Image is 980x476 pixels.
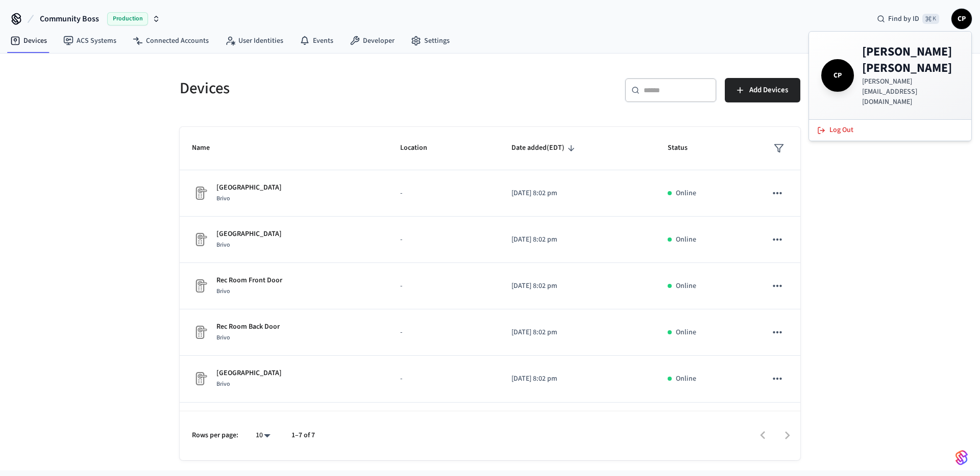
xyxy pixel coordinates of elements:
[676,327,696,338] p: Online
[811,122,969,139] button: Log Out
[869,10,947,28] div: Find by ID⌘ K
[511,140,578,156] span: Date added(EDT)
[291,32,341,50] a: Events
[511,374,643,384] p: [DATE] 8:02 pm
[676,281,696,292] p: Online
[216,194,230,203] span: Brivo
[192,371,208,387] img: Placeholder Lock Image
[676,374,696,384] p: Online
[400,374,487,384] p: -
[192,140,223,156] span: Name
[400,234,487,245] p: -
[676,188,696,199] p: Online
[40,13,99,25] span: Community Boss
[922,14,939,24] span: ⌘ K
[668,140,701,156] span: Status
[823,61,852,90] span: CP
[511,327,643,338] p: [DATE] 8:02 pm
[888,14,919,24] span: Find by ID
[400,281,487,292] p: -
[192,278,208,294] img: Placeholder Lock Image
[725,78,800,102] button: Add Devices
[192,231,208,248] img: Placeholder Lock Image
[216,380,230,388] span: Brivo
[2,32,55,50] a: Devices
[216,368,282,379] p: [GEOGRAPHIC_DATA]
[749,84,788,97] span: Add Devices
[511,234,643,245] p: [DATE] 8:02 pm
[400,327,487,338] p: -
[55,32,125,50] a: ACS Systems
[216,241,230,249] span: Brivo
[180,78,484,99] h5: Devices
[107,12,148,25] span: Production
[216,333,230,342] span: Brivo
[511,281,643,292] p: [DATE] 8:02 pm
[192,324,208,340] img: Placeholder Lock Image
[403,32,458,50] a: Settings
[511,188,643,199] p: [DATE] 8:02 pm
[400,140,440,156] span: Location
[216,182,282,193] p: [GEOGRAPHIC_DATA]
[216,322,280,332] p: Rec Room Back Door
[341,32,403,50] a: Developer
[217,32,291,50] a: User Identities
[125,32,217,50] a: Connected Accounts
[192,430,238,441] p: Rows per page:
[955,449,968,466] img: SeamLogoGradient.69752ec5.svg
[862,76,959,107] p: [PERSON_NAME][EMAIL_ADDRESS][DOMAIN_NAME]
[952,10,971,28] span: CP
[216,287,230,296] span: Brivo
[951,9,972,29] button: CP
[862,44,959,76] h4: [PERSON_NAME] [PERSON_NAME]
[400,188,487,199] p: -
[291,430,315,441] p: 1–7 of 7
[192,185,208,201] img: Placeholder Lock Image
[216,275,282,286] p: Rec Room Front Door
[251,428,275,443] div: 10
[216,229,282,240] p: [GEOGRAPHIC_DATA]
[676,234,696,245] p: Online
